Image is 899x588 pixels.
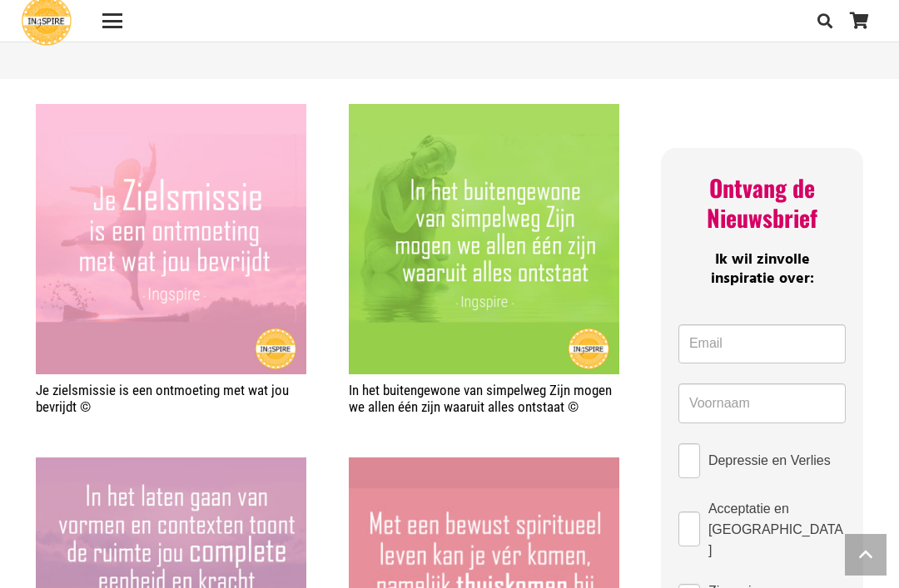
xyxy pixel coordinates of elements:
[678,443,700,478] input: Depressie en Verlies
[707,170,817,235] span: Ontvang de Nieuwsbrief
[708,450,831,471] span: Depressie en Verlies
[349,382,612,415] a: In het buitengewone van simpelweg Zijn mogen we allen één zijn waaruit alles ontstaat ©
[91,11,133,31] a: Menu
[349,104,619,374] img: In het buitengewone van simpelweg Zijn mogen we allen één zijn waaruit alles ontstaat - Spirituee...
[349,104,619,374] a: In het buitengewone van simpelweg Zijn mogen we allen één zijn waaruit alles ontstaat ©
[708,498,846,561] span: Acceptatie en [GEOGRAPHIC_DATA]
[845,534,887,576] a: Terug naar top
[36,382,289,415] a: Je zielsmissie is een ontmoeting met wat jou bevrijdt ©
[678,324,846,364] input: Email
[36,104,306,374] a: Je zielsmissie is een ontmoeting met wat jou bevrijdt ©
[678,383,846,423] input: Voornaam
[678,511,700,546] input: Acceptatie en [GEOGRAPHIC_DATA]
[711,248,814,291] span: Ik wil zinvolle inspiratie over:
